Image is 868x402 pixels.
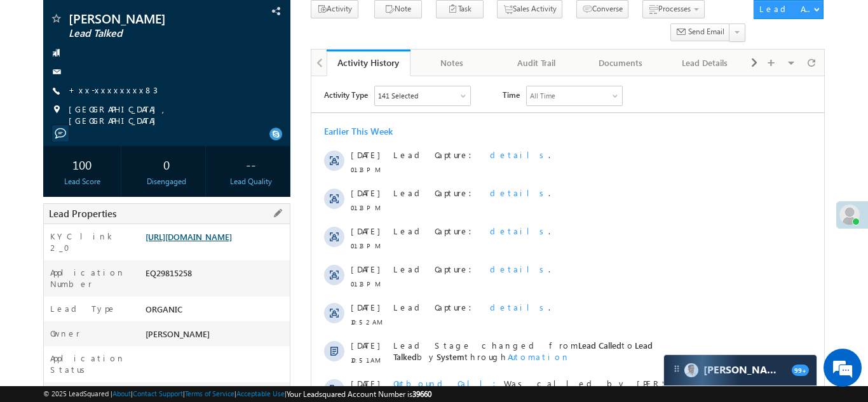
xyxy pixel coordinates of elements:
div: Activity History [336,57,401,69]
span: [PERSON_NAME] [69,12,221,25]
span: 10:03 AM [39,354,78,366]
span: [DATE] [39,302,68,313]
div: carter-dragCarter[PERSON_NAME]99+ [663,354,817,386]
span: Lead Stage changed from to by through [82,264,341,286]
span: Lead Capture: [82,149,168,160]
span: 99+ [792,365,809,376]
div: -- [215,152,287,176]
span: Lead Called [82,340,358,362]
span: © 2025 LeadSquared | | | | | [43,388,431,400]
span: Lead Properties [49,207,116,220]
span: 10:51 AM [39,278,78,290]
div: EQ29815258 [142,267,290,285]
div: Lead Actions [759,3,813,15]
span: Automation [196,275,259,286]
span: 10:52 AM [39,240,78,251]
span: Activity Type [13,10,57,29]
span: Your Leadsquared Account Number is [287,389,431,399]
a: Acceptable Use [236,389,285,398]
span: Time [191,10,208,29]
span: Lead Stage changed from to by through [82,340,358,362]
span: Lead Capture: [82,73,168,84]
label: Owner [50,328,80,339]
span: details [179,73,237,84]
img: Carter [684,363,698,377]
a: Lead Details [663,50,747,76]
a: About [112,389,131,398]
div: 0 [131,152,202,176]
a: Audit Trail [495,50,579,76]
span: Lead Generated [267,340,327,351]
span: [DATE] [39,149,68,161]
span: System [125,275,153,286]
span: 01:13 PM [39,202,78,213]
div: . [82,187,457,199]
label: Application Status [50,352,133,375]
span: Outbound Call [82,302,193,312]
span: [DATE] [39,340,68,351]
a: [URL][DOMAIN_NAME] [146,231,232,242]
span: System [125,351,153,362]
a: Documents [579,50,663,76]
span: Automation [196,351,258,362]
div: Audit Trail [505,55,567,70]
span: details [179,111,237,122]
span: Lead Called [267,264,310,274]
span: [GEOGRAPHIC_DATA], [GEOGRAPHIC_DATA] [69,104,268,126]
div: Minimize live chat window [208,6,239,37]
span: +50 [475,384,494,399]
div: All Time [219,14,244,25]
span: Failed to place a call from [PERSON_NAME] through 08069454360. [82,378,426,400]
div: . [82,73,457,84]
span: Was called by [PERSON_NAME] through 08069454360. Duration:1 minute 0 second. [82,302,436,324]
div: Documents [589,55,651,70]
div: Chat with us now [66,67,214,83]
button: Send Email [670,23,730,42]
div: Lead Details [673,55,735,70]
span: Lead Talked [82,264,341,286]
em: Start Chat [173,312,231,329]
div: Sales Activity,Email Bounced,Email Link Clicked,Email Marked Spam,Email Opened & 136 more.. [64,10,159,29]
span: Send Email [688,26,724,37]
span: [DATE] [39,225,68,237]
div: Notes [421,55,483,70]
span: [DATE] [39,378,68,389]
div: Lead Quality [215,176,287,187]
label: Lead Type [50,303,116,314]
div: Earlier This Week [13,50,81,61]
img: carter-drag [672,364,682,374]
div: . [82,225,457,237]
span: [DATE] [39,187,68,199]
label: KYC link 2_0 [50,231,133,253]
span: [DATE] [39,111,68,123]
span: 39660 [412,389,431,399]
div: . [82,149,457,161]
div: Lead Score [46,176,118,187]
span: Processes [658,4,691,13]
span: 01:13 PM [39,126,78,137]
span: details [179,187,237,198]
div: ORGANIC [142,303,290,321]
span: details [179,225,237,236]
span: Lead Capture: [82,187,168,198]
label: Application Number [50,267,133,290]
div: . [82,111,457,123]
img: d_60004797649_company_0_60004797649 [22,67,53,83]
span: 01:13 PM [39,164,78,175]
span: 10:50 AM [39,316,78,328]
a: Activity History [327,50,410,76]
span: [DATE] [39,73,68,84]
div: 100 [46,152,118,176]
span: [DATE] [39,264,68,275]
span: Outbound Call [82,378,193,389]
span: +50 [475,307,494,323]
a: Notes [410,50,494,76]
a: Contact Support [133,389,183,398]
span: [PERSON_NAME] [146,328,210,339]
textarea: Type your message and hit 'Enter' [17,117,232,301]
div: Disengaged [131,176,202,187]
span: Lead Capture: [82,111,168,122]
span: Lead Talked [69,27,221,40]
a: +xx-xxxxxxxx83 [69,84,158,95]
a: Terms of Service [185,389,234,398]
